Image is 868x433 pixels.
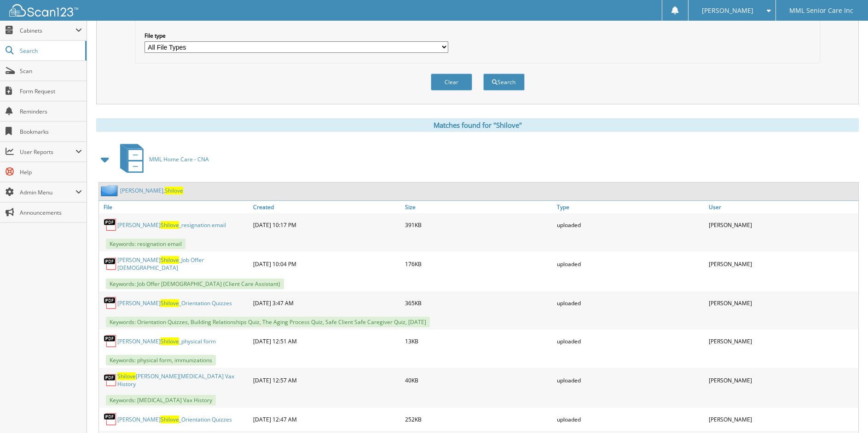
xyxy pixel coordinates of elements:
[706,332,858,350] div: [PERSON_NAME]
[104,296,117,310] img: PDF.png
[706,254,858,274] div: [PERSON_NAME]
[117,256,249,272] a: [PERSON_NAME]Shilove_Job Offer [DEMOGRAPHIC_DATA]
[20,87,82,95] span: Form Request
[117,337,216,345] a: [PERSON_NAME]Shilove_physical form
[161,299,179,307] span: Shilove
[403,332,555,350] div: 13KB
[555,294,706,312] div: uploaded
[117,299,232,307] a: [PERSON_NAME]Shilove_Orientation Quizzes
[251,410,403,428] div: [DATE] 12:47 AM
[106,317,430,327] span: Keywords: Orientation Quizzes, Building Relationships Quiz, The Aging Process Quiz, Safe Client S...
[20,67,82,75] span: Scan
[96,118,859,132] div: Matches found for "Shilove"
[20,108,82,115] span: Reminders
[555,216,706,234] div: uploaded
[20,27,75,34] span: Cabinets
[20,148,75,156] span: User Reports
[20,168,82,176] span: Help
[20,209,82,216] span: Announcements
[706,370,858,390] div: [PERSON_NAME]
[104,218,117,232] img: PDF.png
[555,332,706,350] div: uploaded
[115,141,209,177] a: MML Home Care - CNA
[403,254,555,274] div: 176KB
[251,370,403,390] div: [DATE] 12:57 AM
[822,389,868,433] iframe: Chat Widget
[120,187,183,194] a: [PERSON_NAME],Shilove
[706,216,858,234] div: [PERSON_NAME]
[555,370,706,390] div: uploaded
[702,8,753,13] span: [PERSON_NAME]
[117,221,226,229] a: [PERSON_NAME]Shilove_resignation email
[251,201,403,213] a: Created
[106,395,216,405] span: Keywords: [MEDICAL_DATA] Vax History
[165,187,183,194] span: Shilove
[251,254,403,274] div: [DATE] 10:04 PM
[161,256,179,264] span: Shilove
[403,294,555,312] div: 365KB
[555,254,706,274] div: uploaded
[251,294,403,312] div: [DATE] 3:47 AM
[106,355,216,365] span: Keywords: physical form, immunizations
[106,279,284,289] span: Keywords: Job Offer [DEMOGRAPHIC_DATA] (Client Care Assistant)
[145,32,448,40] label: File type
[9,4,78,17] img: scan123-logo-white.svg
[20,188,75,196] span: Admin Menu
[20,47,81,55] span: Search
[99,201,251,213] a: File
[20,128,82,136] span: Bookmarks
[117,416,232,423] a: [PERSON_NAME]Shilove_Orientation Quizzes
[403,410,555,428] div: 252KB
[555,410,706,428] div: uploaded
[789,8,853,13] span: MML Senior Care Inc
[161,416,179,423] span: Shilove
[106,239,185,249] span: Keywords: resignation email
[101,185,120,196] img: folder2.png
[403,370,555,390] div: 40KB
[104,334,117,348] img: PDF.png
[104,373,117,387] img: PDF.png
[251,332,403,350] div: [DATE] 12:51 AM
[555,201,706,213] a: Type
[161,221,179,229] span: Shilove
[706,201,858,213] a: User
[117,372,249,388] a: Shilove[PERSON_NAME][MEDICAL_DATA] Vax History
[403,216,555,234] div: 391KB
[117,372,136,380] span: Shilove
[161,337,179,345] span: Shilove
[706,410,858,428] div: [PERSON_NAME]
[403,201,555,213] a: Size
[149,155,209,163] span: MML Home Care - CNA
[706,294,858,312] div: [PERSON_NAME]
[251,216,403,234] div: [DATE] 10:17 PM
[431,74,472,91] button: Clear
[483,74,525,91] button: Search
[104,412,117,426] img: PDF.png
[104,257,117,271] img: PDF.png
